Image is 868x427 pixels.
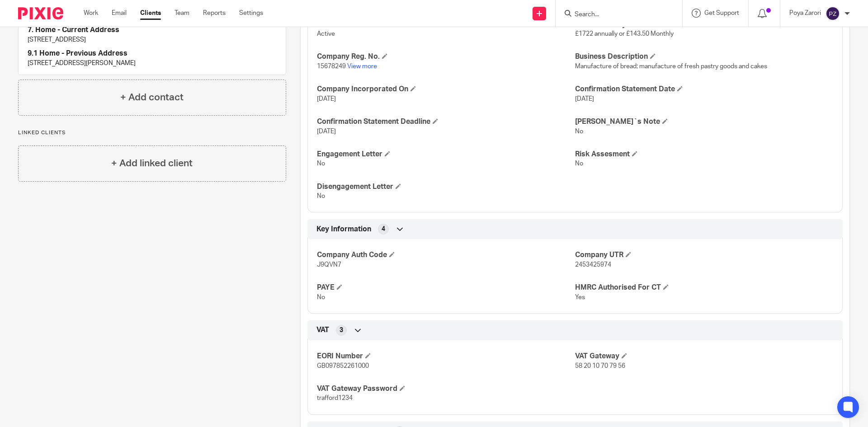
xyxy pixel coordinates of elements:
a: Email [112,9,127,18]
a: Work [84,9,98,18]
span: [DATE] [317,128,336,135]
h4: EORI Number [317,352,575,361]
span: GB097852261000 [317,363,369,369]
h4: Company Incorporated On [317,84,575,94]
span: 3 [340,326,343,335]
span: 2453425974 [575,262,611,268]
span: VAT [316,325,329,335]
h4: Company Reg. No. [317,52,575,61]
h4: 9.1 Home - Previous Address [28,49,277,58]
span: 4 [382,225,385,234]
h4: 7. Home - Current Address [28,25,277,35]
h4: Engagement Letter [317,150,575,159]
h4: [PERSON_NAME]`s Note [575,117,833,127]
p: Linked clients [18,129,286,136]
h4: VAT Gateway Password [317,384,575,394]
a: Team [175,9,189,18]
h4: PAYE [317,283,575,292]
span: No [575,128,583,135]
h4: Company UTR [575,250,833,260]
span: Key Information [316,225,371,234]
span: No [317,294,325,300]
span: Manufacture of bread; manufacture of fresh pastry goods and cakes [575,63,767,70]
a: Settings [239,9,263,18]
span: Yes [575,294,585,300]
span: trafford1234 [317,395,353,401]
span: 15678249 [317,63,346,70]
span: [DATE] [575,96,594,102]
span: Active [317,31,335,37]
input: Search [574,11,655,19]
h4: HMRC Authorised For CT [575,283,833,292]
h4: + Add linked client [111,156,193,170]
span: [DATE] [317,96,336,102]
img: Pixie [18,7,63,19]
h4: VAT Gateway [575,352,833,361]
a: View more [347,63,377,70]
span: £1722 annually or £143.50 Monthly [575,31,674,37]
h4: Company Auth Code [317,250,575,260]
a: Clients [140,9,161,18]
h4: Risk Assesment [575,150,833,159]
span: 58 20 10 70 79 56 [575,363,625,369]
span: J9QVN7 [317,262,341,268]
h4: + Add contact [120,90,184,104]
span: No [575,160,583,167]
p: [STREET_ADDRESS][PERSON_NAME] [28,59,277,68]
h4: Business Description [575,52,833,61]
p: [STREET_ADDRESS] [28,35,277,44]
span: No [317,193,325,199]
p: Poya Zarori [789,9,821,18]
span: No [317,160,325,167]
h4: Disengagement Letter [317,182,575,192]
a: Reports [203,9,226,18]
h4: Confirmation Statement Deadline [317,117,575,127]
h4: Confirmation Statement Date [575,84,833,94]
span: Get Support [704,10,739,16]
img: svg%3E [826,6,840,21]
